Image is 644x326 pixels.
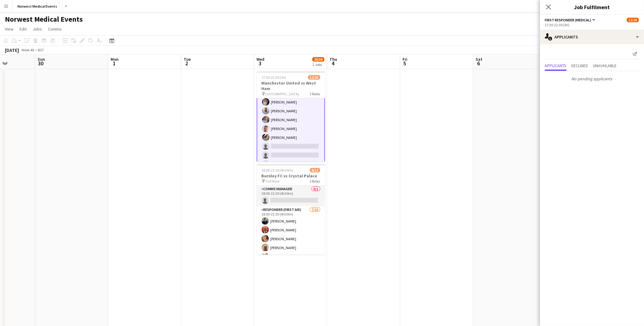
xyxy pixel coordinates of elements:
[312,57,325,62] span: 20/38
[5,47,19,53] div: [DATE]
[540,30,644,44] div: Applicants
[20,26,27,32] span: Edit
[33,26,42,32] span: Jobs
[257,71,325,162] app-job-card: 17:30-22:30 (5h)12/26Manchester United vs West Ham [GEOGRAPHIC_DATA]3 Roles[PERSON_NAME][PERSON_N...
[310,168,320,172] span: 8/12
[38,48,44,52] div: BST
[13,0,62,12] button: Norwest Medical Events
[402,60,408,67] span: 5
[184,56,191,62] span: Tue
[330,56,337,62] span: Thu
[256,60,265,67] span: 3
[183,60,191,67] span: 2
[5,15,83,24] h1: Norwest Medical Events
[266,179,280,183] span: Turf Moor
[17,25,29,33] a: Edit
[310,179,320,183] span: 3 Roles
[266,92,299,96] span: [GEOGRAPHIC_DATA]
[540,3,644,11] h3: Job Fulfilment
[257,56,265,62] span: Wed
[37,60,45,67] span: 30
[257,164,325,255] app-job-card: 18:00-22:30 (4h30m)8/12Burnley FC vs Crystal Palace Turf Moor3 RolesComms Manager0/118:00-22:30 (...
[5,26,13,32] span: View
[627,18,639,22] span: 12/26
[38,56,45,62] span: Sun
[310,92,320,96] span: 3 Roles
[111,56,119,62] span: Mon
[545,23,639,27] div: 17:30-22:30 (5h)
[329,60,337,67] span: 4
[593,63,617,68] span: Unavailable
[257,206,325,307] app-card-role: Responder (First Aid)7/1018:00-22:30 (4h30m)[PERSON_NAME][PERSON_NAME][PERSON_NAME][PERSON_NAME][...
[313,62,324,67] div: 2 Jobs
[30,25,44,33] a: Jobs
[262,75,286,80] span: 17:30-22:30 (5h)
[48,26,62,32] span: Comms
[308,75,320,80] span: 12/26
[46,25,64,33] a: Comms
[545,18,591,22] span: First Responder (Medical)
[110,60,119,67] span: 1
[262,168,293,172] span: 18:00-22:30 (4h30m)
[545,63,567,68] span: Applicants
[257,173,325,179] h3: Burnley FC vs Crystal Palace
[545,18,596,22] button: First Responder (Medical)
[476,56,483,62] span: Sat
[2,25,16,33] a: View
[257,186,325,206] app-card-role: Comms Manager0/118:00-22:30 (4h30m)
[540,74,644,84] p: No pending applicants
[403,56,408,62] span: Fri
[475,60,483,67] span: 6
[20,48,35,52] span: Week 48
[257,80,325,91] h3: Manchester United vs West Ham
[572,63,588,68] span: Declined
